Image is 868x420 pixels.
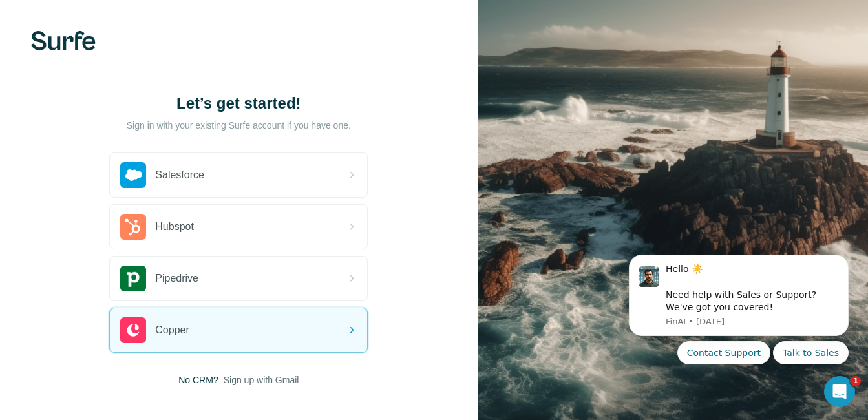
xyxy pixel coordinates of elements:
span: No CRM? [178,373,218,386]
img: pipedrive's logo [120,266,146,291]
img: Surfe's logo [31,31,96,50]
span: 1 [851,376,861,386]
span: Copper [155,322,189,338]
p: Sign in with your existing Surfe account if you have one. [127,119,351,132]
img: salesforce's logo [120,162,146,188]
img: copper's logo [120,317,146,343]
h1: Let’s get started! [109,93,368,114]
img: hubspot's logo [120,214,146,240]
span: Pipedrive [155,271,198,286]
span: Salesforce [155,167,204,183]
button: Sign up with Gmail [224,373,299,386]
span: Hubspot [155,219,194,235]
iframe: Intercom live chat [824,376,855,407]
iframe: Intercom notifications message [609,238,868,414]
